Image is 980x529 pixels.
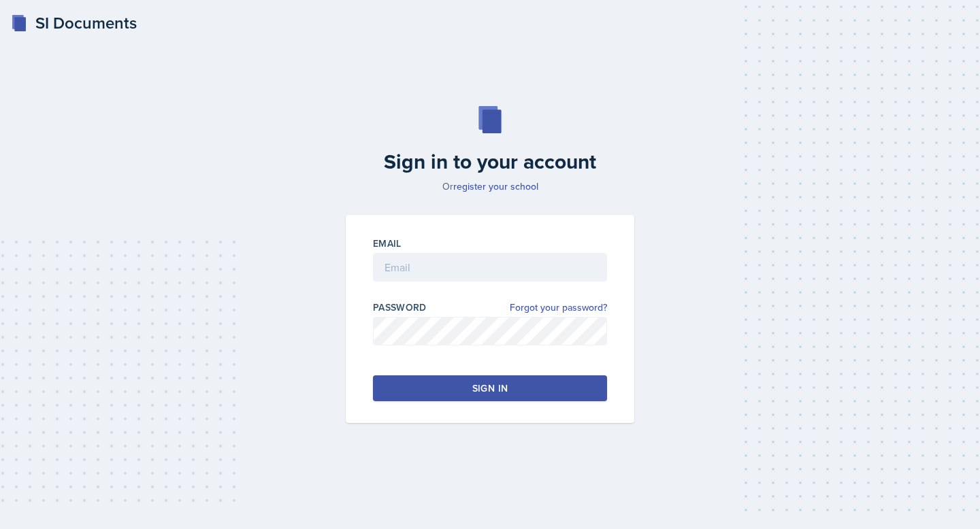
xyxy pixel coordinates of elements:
[453,180,538,193] a: register your school
[373,237,402,250] label: Email
[373,375,607,401] button: Sign in
[373,253,607,281] input: Email
[11,11,137,35] a: SI Documents
[373,301,427,314] label: Password
[338,150,642,174] h2: Sign in to your account
[510,301,607,315] a: Forgot your password?
[338,180,642,193] p: Or
[472,381,508,395] div: Sign in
